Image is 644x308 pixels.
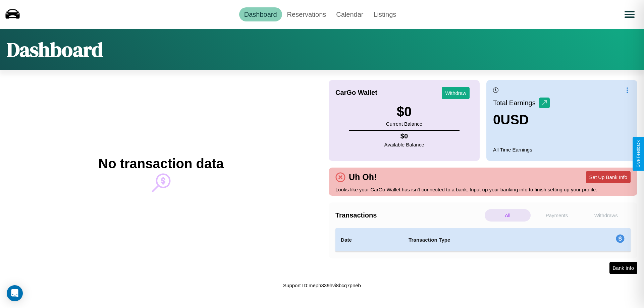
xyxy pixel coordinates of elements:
[534,209,580,222] p: Payments
[493,112,550,127] h3: 0 USD
[345,172,380,182] h4: Uh Oh!
[282,7,331,21] a: Reservations
[368,7,401,21] a: Listings
[98,156,223,171] h2: No transaction data
[386,119,422,128] p: Current Balance
[636,140,641,168] div: Give Feedback
[7,36,103,63] h1: Dashboard
[335,89,377,97] h4: CarGo Wallet
[341,236,398,244] h4: Date
[335,228,631,252] table: simple table
[620,5,639,24] button: Open menu
[7,285,23,301] div: Open Intercom Messenger
[409,236,561,244] h4: Transaction Type
[493,145,631,154] p: All Time Earnings
[583,209,629,222] p: Withdraws
[239,7,282,21] a: Dashboard
[335,211,483,219] h4: Transactions
[283,281,361,290] p: Support ID: meph339hvi8bcq7pneb
[384,140,424,149] p: Available Balance
[493,97,539,109] p: Total Earnings
[386,104,422,119] h3: $ 0
[331,7,368,21] a: Calendar
[335,185,631,194] p: Looks like your CarGo Wallet has isn't connected to a bank. Input up your banking info to finish ...
[609,262,637,274] button: Bank Info
[384,132,424,140] h4: $ 0
[586,171,631,183] button: Set Up Bank Info
[442,87,470,99] button: Withdraw
[485,209,531,222] p: All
